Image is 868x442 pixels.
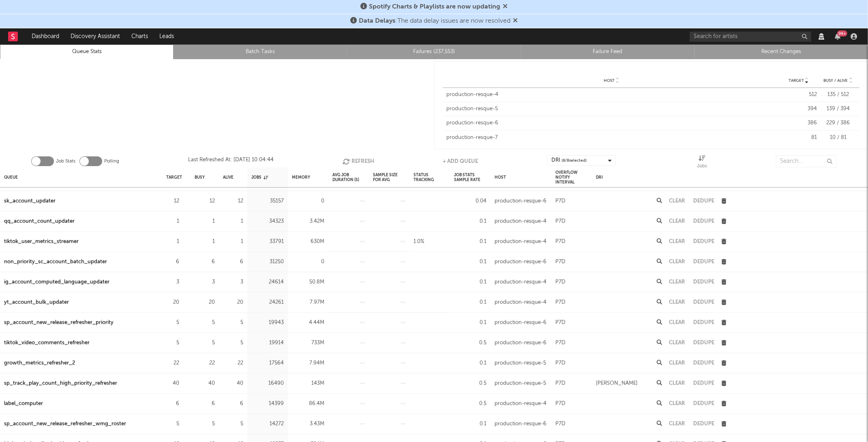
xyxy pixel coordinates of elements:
span: Host [604,78,615,83]
div: 0.1 [454,297,487,307]
div: 81 [780,134,817,142]
div: 5 [223,338,243,348]
div: 31250 [251,257,284,267]
div: production-resque-4 [495,399,547,408]
div: 22 [166,358,179,368]
span: ( 8 / 8 selected) [562,156,587,165]
div: Last Refreshed At: [DATE] 10:04:44 [188,155,274,167]
button: Dedupe [693,401,714,406]
div: P7D [555,358,566,368]
div: 0 [292,257,324,267]
div: production-resque-4 [495,216,547,226]
button: Clear [669,381,685,386]
div: 1 [223,237,243,246]
a: ig_account_computed_language_updater [4,277,109,287]
div: 733M [292,338,324,348]
div: Sample Size For Avg [373,169,405,186]
button: Clear [669,421,685,427]
div: Memory [292,169,310,186]
a: sp_track_play_count_high_priority_refresher [4,378,117,388]
label: Job Stats [56,156,75,166]
a: label_computer [4,399,43,408]
div: Jobs [697,161,707,171]
div: 99 + [837,30,847,36]
div: Jobs [251,169,268,186]
div: sp_account_new_release_refresher_priority [4,318,114,327]
a: sk_account_updater [4,196,56,206]
a: Queue Stats [4,47,169,57]
a: sp_account_new_release_refresher_wmg_roster [4,419,126,429]
div: 1 [195,237,215,246]
div: 3 [166,277,179,287]
div: 1 [166,237,179,246]
div: Status Tracking [414,169,446,186]
span: : The data delay issues are now resolved [359,18,510,24]
div: 12 [223,196,243,206]
div: 16490 [251,378,284,388]
div: Overflow Notify Interval [555,169,588,186]
div: 139 / 394 [821,105,855,113]
div: 22 [223,358,243,368]
div: P7D [555,257,566,267]
div: 5 [195,318,215,327]
div: 50.8M [292,277,324,287]
span: Busy / Alive [824,78,848,83]
div: 6 [195,399,215,408]
button: Dedupe [693,259,714,265]
div: 22 [195,358,215,368]
div: [PERSON_NAME] [596,378,638,388]
div: production-resque-4 [447,91,777,99]
button: Clear [669,320,685,325]
span: Target [789,78,804,83]
button: Dedupe [693,421,714,427]
div: production-resque-4 [495,277,547,287]
div: 5 [166,338,179,348]
div: 0.1 [454,358,487,368]
div: 0.04 [454,196,487,206]
div: P7D [555,216,566,226]
button: Clear [669,259,685,265]
div: production-resque-5 [495,358,546,368]
input: Search for artists [690,32,811,42]
div: 4.44M [292,318,324,327]
a: Charts [126,28,154,45]
div: 3 [195,277,215,287]
div: 5 [223,419,243,429]
div: 0.1 [454,277,487,287]
div: Alive [223,169,234,186]
a: tiktok_user_metrics_streamer [4,237,79,246]
div: 135 / 512 [821,91,855,99]
span: Dismiss [513,18,518,24]
div: Queue [4,169,18,186]
div: 1.0% [414,237,424,246]
div: 12 [195,196,215,206]
div: 40 [195,378,215,388]
div: 3.43M [292,419,324,429]
label: Polling [104,156,119,166]
div: 14272 [251,419,284,429]
a: yt_account_bulk_updater [4,297,69,307]
div: 40 [166,378,179,388]
a: growth_metrics_refresher_2 [4,358,75,368]
div: 229 / 386 [821,119,855,127]
button: Clear [669,219,685,224]
div: 6 [166,399,179,408]
button: Clear [669,199,685,204]
button: Clear [669,300,685,305]
div: 24614 [251,277,284,287]
div: 386 [780,119,817,127]
div: 12 [166,196,179,206]
div: production-resque-6 [495,338,547,348]
span: Dismiss [503,4,508,10]
button: Clear [669,239,685,244]
div: P7D [555,277,566,287]
div: 0.1 [454,318,487,327]
a: Failure Feed [525,47,690,57]
div: production-resque-6 [495,419,547,429]
button: Dedupe [693,361,714,366]
a: qq_account_count_updater [4,216,75,226]
div: 5 [195,338,215,348]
